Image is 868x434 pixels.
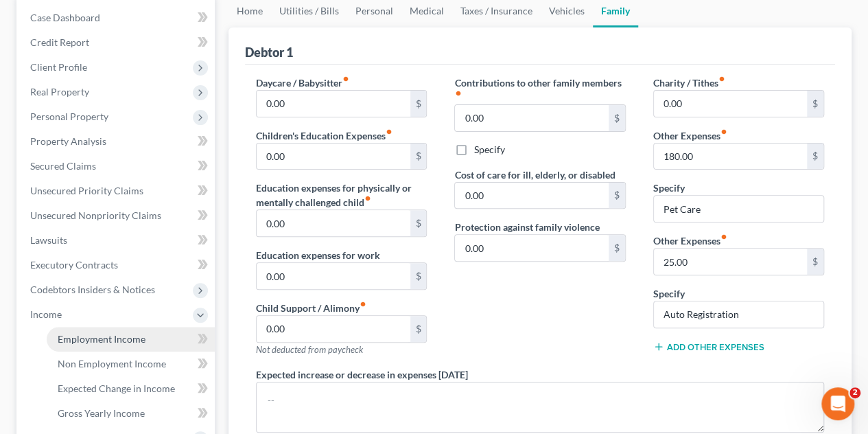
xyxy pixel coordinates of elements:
[654,144,807,170] input: --
[609,105,625,131] div: $
[807,91,823,117] div: $
[821,387,854,420] iframe: Intercom live chat
[654,249,807,275] input: --
[58,333,145,345] span: Employment Income
[30,36,89,48] span: Credit Report
[19,30,215,55] a: Credit Report
[454,76,625,104] label: Contributions to other family members
[58,407,145,419] span: Gross Yearly Income
[30,308,62,320] span: Income
[410,91,427,117] div: $
[257,210,410,236] input: --
[455,105,608,131] input: --
[30,209,161,221] span: Unsecured Nonpriority Claims
[256,344,363,355] span: Not deducted from paycheck
[609,235,625,261] div: $
[653,128,727,143] label: Other Expenses
[257,144,410,170] input: --
[30,259,118,271] span: Executory Contracts
[256,367,468,382] label: Expected increase or decrease in expenses [DATE]
[19,203,215,228] a: Unsecured Nonpriority Claims
[410,144,427,170] div: $
[256,301,366,315] label: Child Support / Alimony
[454,90,461,97] i: fiber_manual_record
[257,316,410,342] input: --
[256,76,349,90] label: Daycare / Babysitter
[19,129,215,154] a: Property Analysis
[720,128,727,135] i: fiber_manual_record
[364,195,371,202] i: fiber_manual_record
[30,234,67,246] span: Lawsuits
[30,86,89,98] span: Real Property
[19,228,215,253] a: Lawsuits
[654,91,807,117] input: --
[654,196,823,222] input: Specify...
[19,154,215,179] a: Secured Claims
[653,76,725,90] label: Charity / Tithes
[30,111,108,122] span: Personal Property
[58,358,166,369] span: Non Employment Income
[245,44,293,60] div: Debtor 1
[342,76,349,82] i: fiber_manual_record
[410,210,427,236] div: $
[256,181,427,209] label: Education expenses for physically or mentally challenged child
[455,235,608,261] input: --
[19,5,215,30] a: Case Dashboard
[653,181,685,195] label: Specify
[386,128,392,135] i: fiber_manual_record
[30,61,87,73] span: Client Profile
[654,301,823,328] input: Specify...
[720,233,727,240] i: fiber_manual_record
[256,128,392,143] label: Children's Education Expenses
[653,341,764,352] button: Add Other Expenses
[360,301,366,308] i: fiber_manual_record
[47,401,215,426] a: Gross Yearly Income
[454,220,599,234] label: Protection against family violence
[30,284,155,295] span: Codebtors Insiders & Notices
[47,327,215,352] a: Employment Income
[58,382,175,394] span: Expected Change in Income
[47,376,215,401] a: Expected Change in Income
[454,168,615,182] label: Cost of care for ill, elderly, or disabled
[30,12,100,23] span: Case Dashboard
[30,135,106,147] span: Property Analysis
[455,183,608,209] input: --
[47,352,215,376] a: Non Employment Income
[257,263,410,289] input: --
[653,286,685,301] label: Specify
[807,144,823,170] div: $
[19,179,215,203] a: Unsecured Priority Claims
[410,263,427,289] div: $
[410,316,427,342] div: $
[473,143,504,157] label: Specify
[807,249,823,275] div: $
[19,253,215,277] a: Executory Contracts
[609,183,625,209] div: $
[256,248,380,262] label: Education expenses for work
[257,91,410,117] input: --
[849,387,860,398] span: 2
[30,185,143,196] span: Unsecured Priority Claims
[653,233,727,248] label: Other Expenses
[30,160,96,172] span: Secured Claims
[718,76,725,82] i: fiber_manual_record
